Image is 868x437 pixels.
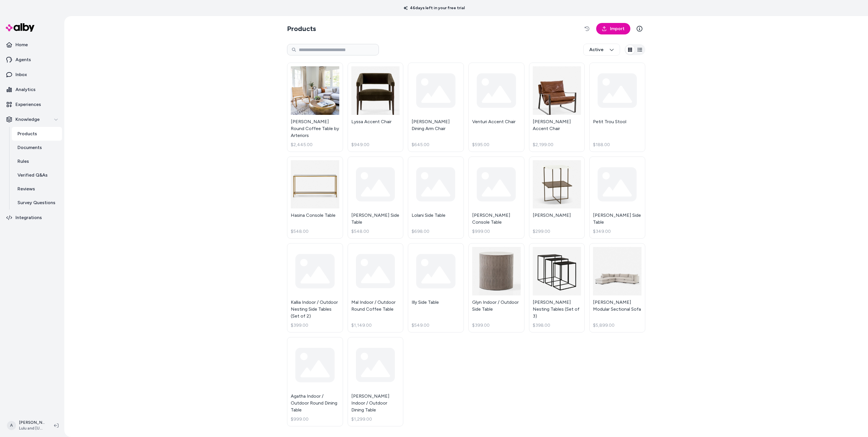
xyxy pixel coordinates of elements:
a: Lyssa Accent ChairLyssa Accent Chair$949.00 [348,63,404,152]
a: Products [12,127,62,141]
a: Agatha Indoor / Outdoor Round Dining Table$999.00 [287,337,343,426]
span: A [7,421,16,430]
a: Reviews [12,182,62,196]
p: Knowledge [15,116,40,123]
a: [PERSON_NAME] Side Table$349.00 [589,156,645,239]
button: A[PERSON_NAME]Lulu and [US_STATE] [3,416,49,435]
p: Documents [18,144,42,151]
a: Marlyne Leather Accent Chair[PERSON_NAME] Accent Chair$2,199.00 [529,63,585,152]
a: Survey Questions [12,196,62,210]
p: Rules [18,158,29,165]
a: [PERSON_NAME] Indoor / Outdoor Dining Table$1,299.00 [348,337,404,426]
span: Import [610,25,625,32]
p: Analytics [15,86,36,93]
a: Hasina Console TableHasina Console Table$548.00 [287,156,343,239]
a: Kallia Indoor / Outdoor Nesting Side Tables (Set of 2)$399.00 [287,243,343,332]
a: [PERSON_NAME] Dining Arm Chair$645.00 [408,63,464,152]
a: [PERSON_NAME] Console Table$999.00 [468,156,524,239]
a: Lolani Side Table$698.00 [408,156,464,239]
p: Verified Q&As [18,172,48,179]
a: Mitzi Modular Sectional Sofa[PERSON_NAME] Modular Sectional Sofa$5,899.00 [589,243,645,332]
a: Glyn Indoor / Outdoor Side TableGlyn Indoor / Outdoor Side Table$399.00 [468,243,524,332]
p: 46 days left in your free trial [400,5,468,11]
button: Knowledge [2,113,62,126]
a: Loletta Nesting Tables (Set of 3)[PERSON_NAME] Nesting Tables (Set of 3)$398.00 [529,243,585,332]
a: Petit Trou Stool$188.00 [589,63,645,152]
a: Import [596,23,630,34]
p: [PERSON_NAME] [19,420,45,426]
a: Integrations [2,211,62,225]
a: Home [2,38,62,52]
button: Active [583,44,620,56]
p: Experiences [15,101,41,108]
a: Analytics [2,83,62,96]
img: alby Logo [6,23,34,32]
a: Mal Indoor / Outdoor Round Coffee Table$1,149.00 [348,243,404,332]
a: Rules [12,154,62,168]
p: Agents [15,56,31,63]
p: Integrations [15,214,42,221]
a: Agents [2,53,62,67]
a: [PERSON_NAME] Side Table$548.00 [348,156,404,239]
p: Inbox [15,71,27,78]
a: Inbox [2,68,62,82]
a: Bates Round Coffee Table by Arteriors[PERSON_NAME] Round Coffee Table by Arteriors$2,445.00 [287,63,343,152]
p: Reviews [18,185,35,192]
a: Documents [12,141,62,154]
a: Francesca Nightstand[PERSON_NAME]$299.00 [529,156,585,239]
a: Illy Side Table$549.00 [408,243,464,332]
p: Home [15,41,28,48]
p: Products [18,130,37,137]
p: Survey Questions [18,199,55,206]
h2: Products [287,24,316,33]
a: Venturi Accent Chair$595.00 [468,63,524,152]
a: Experiences [2,98,62,111]
a: Verified Q&As [12,168,62,182]
span: Lulu and [US_STATE] [19,426,45,431]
